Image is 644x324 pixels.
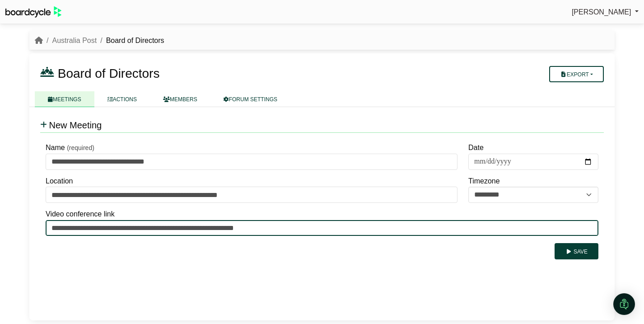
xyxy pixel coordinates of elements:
div: Open Intercom Messenger [613,293,635,315]
li: Board of Directors [97,35,164,47]
span: Board of Directors [58,66,160,80]
a: [PERSON_NAME] [572,6,639,18]
a: Australia Post [52,37,97,44]
nav: breadcrumb [35,35,164,47]
a: FORUM SETTINGS [210,91,290,107]
span: [PERSON_NAME] [572,8,631,16]
a: ACTIONS [94,91,150,107]
small: (required) [67,144,94,151]
label: Name [46,142,65,154]
button: Save [555,243,598,259]
a: MEETINGS [35,91,94,107]
span: New Meeting [49,120,102,130]
a: MEMBERS [150,91,210,107]
label: Video conference link [46,208,115,220]
label: Timezone [468,175,500,187]
img: BoardcycleBlackGreen-aaafeed430059cb809a45853b8cf6d952af9d84e6e89e1f1685b34bfd5cb7d64.svg [5,6,61,18]
label: Date [468,142,484,154]
label: Location [46,175,73,187]
button: Export [549,66,604,82]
